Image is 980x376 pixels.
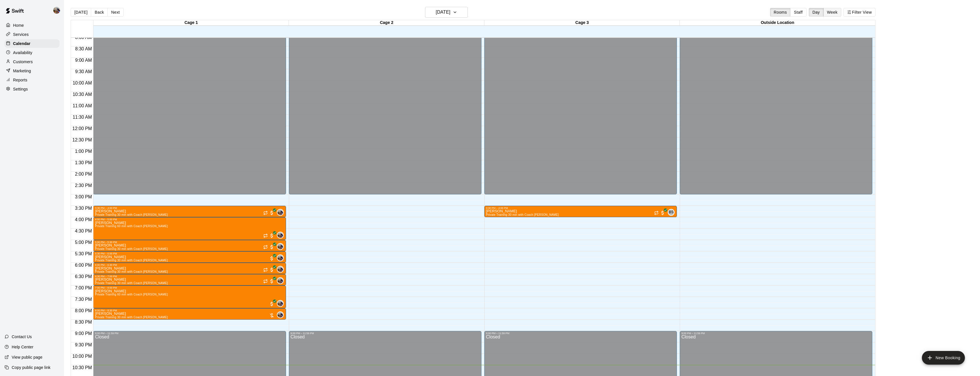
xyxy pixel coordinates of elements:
div: 4:00 PM – 5:00 PM [95,218,284,221]
div: 6:00 PM – 6:30 PM: RIver Orlando [93,263,286,274]
span: All customers have paid [660,210,665,216]
span: Private Training 30 min with Coach [PERSON_NAME] [95,213,168,216]
div: 7:00 PM – 8:00 PM: Maison Nickson [93,285,286,308]
div: Outside Location [680,20,875,26]
div: 5:00 PM – 5:30 PM: Luis Daran Jr [93,240,286,251]
p: Services [13,32,29,37]
span: Recurring event [263,279,268,283]
span: 7:30 PM [73,297,93,302]
span: 10:00 AM [71,81,93,85]
button: [DATE] [425,7,468,18]
a: Marketing [5,67,60,75]
span: 9:30 PM [73,342,93,347]
span: 1:00 PM [73,149,93,154]
span: Blaine Johnson [279,277,284,284]
span: Private Training 30 min with Coach [PERSON_NAME] [95,259,168,262]
div: 8:00 PM – 8:30 PM: Dilan Patel [93,308,286,320]
button: Staff [790,8,807,17]
div: 3:30 PM – 4:00 PM [95,207,284,209]
h6: [DATE] [436,8,450,16]
span: 8:30 PM [73,320,93,324]
button: Filter View [844,8,875,17]
span: 10:00 PM [71,354,93,359]
span: Blaine Johnson [279,209,284,216]
button: [DATE] [71,8,91,17]
div: Blaine Johnson [277,277,284,284]
span: All customers have paid [269,267,275,273]
p: Marketing [13,68,31,74]
span: 5:00 PM [73,240,93,245]
p: Help Center [12,344,33,350]
div: Blaine Johnson [277,300,284,307]
span: Private Training 30 min with Coach [PERSON_NAME] [95,247,168,250]
span: 5:30 PM [73,251,93,256]
span: 12:00 PM [71,126,93,131]
button: Back [91,8,108,17]
img: Blaine Johnson [277,244,283,249]
span: Private Training 30 min with Coach [PERSON_NAME] [486,213,559,216]
span: Recurring event [263,233,268,238]
span: 8:00 PM [73,308,93,313]
span: Recurring event [263,268,268,272]
div: 3:30 PM – 4:00 PM [486,207,675,209]
span: Private Training 60 min with Coach [PERSON_NAME] [95,293,168,296]
p: Home [13,22,24,28]
div: 9:00 PM – 11:59 PM [486,332,675,335]
div: 3:30 PM – 4:00 PM: Reid Niemczak [93,206,286,217]
span: Recurring event [263,211,268,215]
div: 6:30 PM – 7:00 PM: Owen Epps [93,274,286,285]
span: Blaine Johnson [279,311,284,318]
button: Day [809,8,824,17]
a: Services [5,30,60,39]
div: 9:00 PM – 11:59 PM [681,332,871,335]
span: Private Training 60 min with Coach [PERSON_NAME] [95,225,168,228]
div: 8:00 PM – 8:30 PM [95,309,284,312]
span: 9:00 AM [74,58,93,63]
span: All customers have paid [269,256,275,261]
div: Calendar [5,39,60,48]
span: 2:00 PM [73,172,93,176]
p: Copy public page link [12,365,50,370]
span: Recurring event [654,211,659,215]
span: 3:00 PM [73,194,93,199]
button: Week [823,8,841,17]
span: All customers have paid [269,233,275,239]
span: 4:00 PM [73,217,93,222]
div: 3:30 PM – 4:00 PM: Noah Niemczak [484,206,677,217]
span: Blaine Johnson [279,232,284,239]
p: Calendar [13,41,30,46]
div: Blaine Johnson [277,232,284,239]
div: 5:30 PM – 6:00 PM: Alex Johnson [93,251,286,263]
span: 6:30 PM [73,274,93,279]
a: Customers [5,57,60,66]
span: Recurring event [263,245,268,249]
img: Blaine Johnson [53,7,60,14]
span: 2:30 PM [73,183,93,188]
a: Settings [5,85,60,93]
img: Blaine Johnson [277,209,283,215]
span: 1:30 PM [73,160,93,165]
img: Blaine Johnson [277,278,283,283]
span: Private Training 30 min with Coach [PERSON_NAME] [95,282,168,285]
span: 10:30 AM [71,92,93,97]
span: All customers have paid [269,244,275,250]
p: Settings [13,86,28,92]
span: 3:30 PM [73,206,93,211]
span: 6:00 PM [73,263,93,268]
span: All customers have paid [269,301,275,307]
div: 7:00 PM – 8:00 PM [95,286,284,289]
span: Blaine Johnson [279,300,284,307]
div: Blaine Johnson [277,209,284,216]
span: Blaine Johnson [279,266,284,273]
div: Blaine Johnson [277,311,284,318]
div: Blaine Johnson [52,5,64,16]
span: Blaine Johnson [279,243,284,250]
div: Availability [5,48,60,57]
div: Blaine Johnson [277,254,284,261]
a: Home [5,21,60,30]
div: Blaine Johnson [277,243,284,250]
